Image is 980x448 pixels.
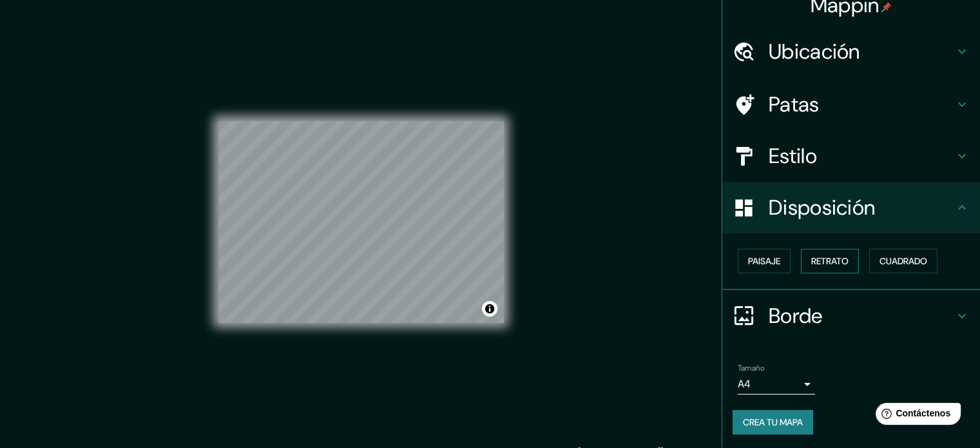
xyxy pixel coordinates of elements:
button: Cuadrado [869,249,937,273]
div: A4 [738,374,815,394]
font: Crea tu mapa [743,416,803,428]
div: Ubicación [722,26,980,77]
iframe: Lanzador de widgets de ayuda [865,398,966,434]
button: Paisaje [738,249,791,273]
canvas: Mapa [218,121,504,323]
div: Borde [722,290,980,342]
div: Disposición [722,182,980,233]
font: Tamaño [738,363,764,373]
button: Activar o desactivar atribución [482,301,497,317]
font: Estilo [769,142,817,170]
font: Patas [769,91,820,118]
font: Disposición [769,194,875,221]
font: A4 [738,377,751,391]
font: Cuadrado [879,255,927,267]
div: Estilo [722,130,980,182]
img: pin-icon.png [881,2,892,12]
font: Ubicación [769,38,860,65]
font: Borde [769,302,823,329]
button: Retrato [801,249,859,273]
font: Paisaje [748,255,780,267]
font: Retrato [811,255,849,267]
button: Crea tu mapa [733,410,813,434]
div: Patas [722,79,980,130]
